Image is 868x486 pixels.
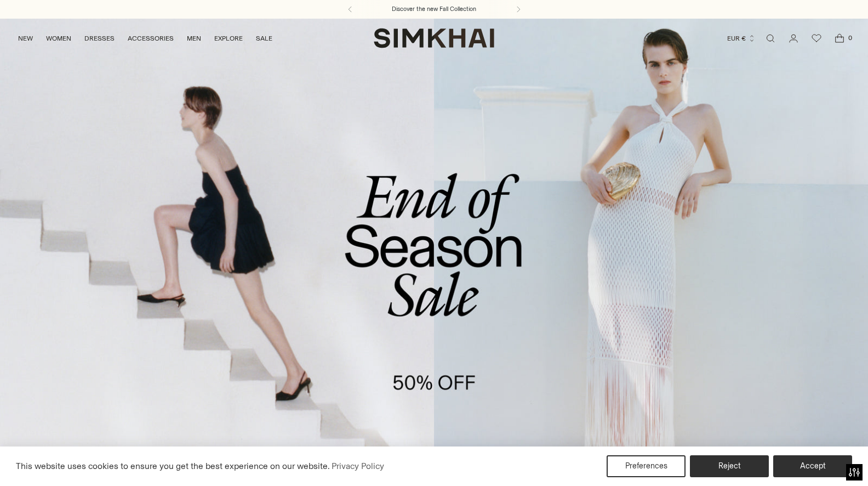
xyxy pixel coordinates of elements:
a: Open search modal [759,27,781,49]
button: Accept [773,455,852,477]
a: Go to the account page [783,27,804,49]
a: NEW [18,26,33,50]
button: Reject [690,455,769,477]
a: MEN [187,26,201,50]
span: This website uses cookies to ensure you get the best experience on our website. [16,461,330,471]
a: WOMEN [46,26,71,50]
a: SIMKHAI [374,27,494,49]
a: Discover the new Fall Collection [392,5,476,14]
a: SALE [256,26,272,50]
iframe: Gorgias live chat messenger [813,434,857,475]
a: DRESSES [84,26,115,50]
span: 0 [845,33,855,43]
button: Preferences [607,455,686,477]
a: Privacy Policy (opens in a new tab) [330,458,386,474]
a: Open cart modal [829,27,850,49]
a: EXPLORE [214,26,243,50]
a: Wishlist [806,27,827,49]
button: EUR € [727,26,756,50]
a: ACCESSORIES [128,26,174,50]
